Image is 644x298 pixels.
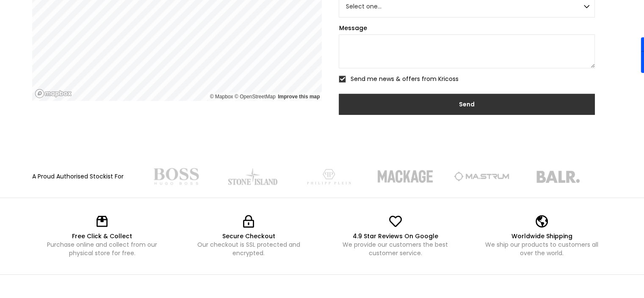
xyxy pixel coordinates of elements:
[235,94,276,100] a: OpenStreetMap
[187,232,310,240] div: Secure Checkout
[350,75,458,83] span: Send me news & offers from Kricoss
[334,240,456,257] div: We provide our customers the best customer service.
[481,240,603,257] div: We ship our products to customers all over the world.
[339,94,594,115] input: Send
[35,89,72,98] a: Mapbox logo
[481,232,603,240] div: Worldwide Shipping
[41,232,163,240] div: Free Click & Collect
[339,24,594,32] label: Message
[278,94,320,100] a: Map feedback
[32,172,124,181] div: A Proud Authorised Stockist For
[187,240,310,257] div: Our checkout is SSL protected and encrypted.
[210,94,233,100] a: Mapbox
[334,232,456,240] div: 4.9 Star Reviews On Google
[41,240,163,257] div: Purchase online and collect from our physical store for free.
